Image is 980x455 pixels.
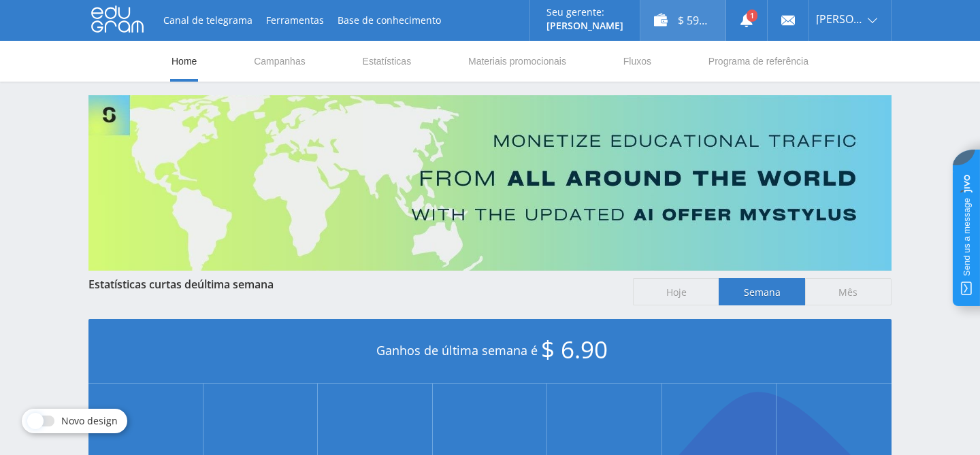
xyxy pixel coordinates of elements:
[197,277,274,292] span: última semana
[88,278,619,290] div: Estatísticas curtas de
[170,41,198,82] a: Home
[88,95,892,271] img: Banner
[622,41,653,82] a: Fluxos
[633,278,719,305] span: Hoje
[816,14,864,24] span: [PERSON_NAME].moretti86
[719,278,805,305] span: Semana
[707,41,810,82] a: Programa de referência
[541,333,608,365] span: $ 6.90
[88,319,892,384] div: Ganhos de última semana é
[546,20,623,31] p: [PERSON_NAME]
[467,41,568,82] a: Materiais promocionais
[252,41,307,82] a: Campanhas
[361,41,413,82] a: Estatísticas
[61,416,118,426] span: Novo design
[546,7,623,18] p: Seu gerente:
[805,278,892,305] span: Mês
